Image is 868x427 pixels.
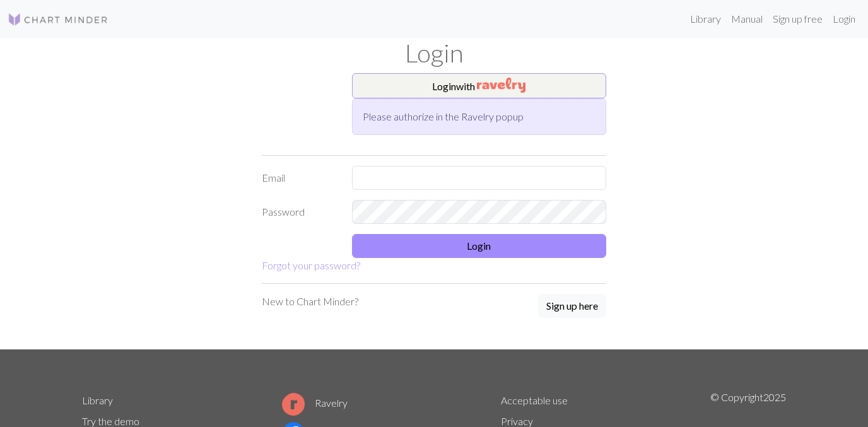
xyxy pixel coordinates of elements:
a: Sign up here [538,294,606,319]
a: Manual [726,6,768,32]
a: Acceptable use [501,394,568,406]
a: Library [82,394,113,406]
a: Privacy [501,415,533,427]
a: Forgot your password? [262,259,360,271]
a: Sign up free [768,6,828,32]
img: Ravelry logo [282,393,305,416]
a: Library [685,6,726,32]
a: Ravelry [282,397,348,409]
p: New to Chart Minder? [262,294,358,309]
img: Ravelry [477,78,525,93]
img: Logo [8,12,108,27]
h1: Login [74,38,794,68]
div: Please authorize in the Ravelry popup [352,98,607,135]
button: Sign up here [538,294,606,318]
button: Login [352,234,607,258]
a: Login [828,6,860,32]
button: Loginwith [352,73,607,98]
label: Email [254,166,344,190]
label: Password [254,200,344,224]
a: Try the demo [82,415,139,427]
